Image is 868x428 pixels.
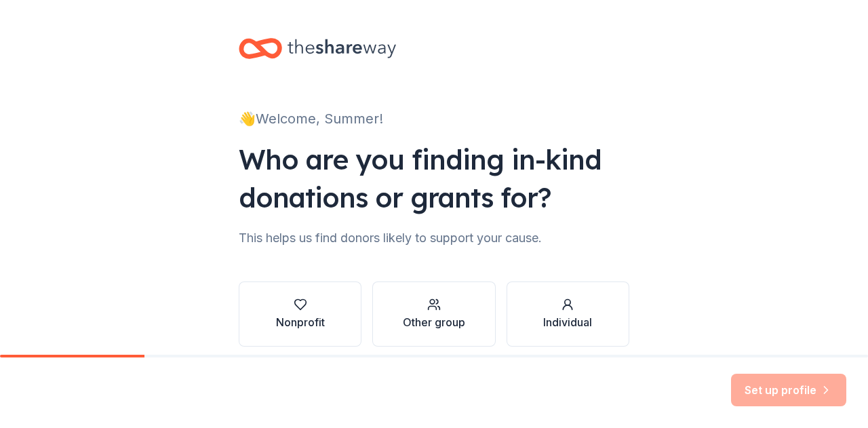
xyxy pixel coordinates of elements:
[239,227,629,249] div: This helps us find donors likely to support your cause.
[276,314,325,330] div: Nonprofit
[403,314,465,330] div: Other group
[239,281,361,347] button: Nonprofit
[543,314,592,330] div: Individual
[239,108,629,130] div: 👋 Welcome, Summer!
[239,140,629,216] div: Who are you finding in-kind donations or grants for?
[507,281,629,347] button: Individual
[372,281,495,347] button: Other group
